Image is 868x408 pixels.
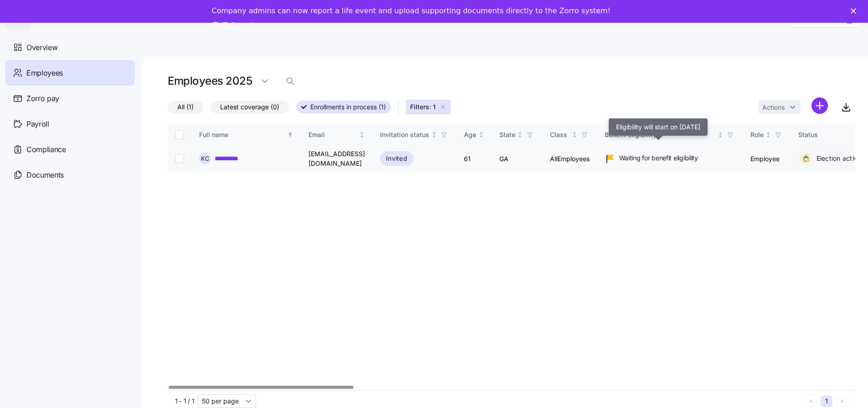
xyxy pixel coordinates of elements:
span: Latest coverage (0) [220,101,279,113]
span: 1 - 1 / 1 [175,397,194,406]
td: 61 [457,145,492,173]
a: Employees [5,60,135,86]
div: Full name [199,130,286,140]
div: Not sorted [359,132,365,138]
button: Previous page [805,395,817,407]
a: Compliance [5,137,135,162]
span: Overview [26,42,57,53]
span: Compliance [26,144,66,155]
span: Actions [762,104,785,111]
div: Class [550,130,570,140]
span: Invited [386,153,407,164]
td: AllEmployees [543,145,597,173]
div: Sorted ascending [287,132,293,138]
div: Not sorted [517,132,523,138]
th: AgeNot sorted [457,124,492,145]
th: Full nameSorted ascending [192,124,301,145]
span: Employees [26,67,63,79]
div: Company admins can now report a life event and upload supporting documents directly to the Zorro ... [212,6,611,15]
th: Invitation statusNot sorted [373,124,457,145]
a: Take a tour [212,21,269,31]
div: Close [851,8,860,14]
th: RoleNot sorted [743,124,791,145]
button: Filters: 1 [406,100,451,114]
div: Not sorted [765,132,771,138]
div: Role [750,130,764,140]
td: GA [492,145,543,173]
span: Filters: 1 [410,102,436,112]
div: Not sorted [717,132,724,138]
a: Zorro pay [5,86,135,111]
span: K C [201,156,210,162]
div: Benefit eligibility [605,130,716,140]
div: Not sorted [478,132,484,138]
div: Email [308,130,357,140]
span: Waiting for benefit eligibility [619,153,698,163]
a: Documents [5,162,135,188]
span: Payroll [26,118,49,130]
span: Zorro pay [26,93,59,104]
button: Next page [836,395,848,407]
span: Enrollments in process (1) [310,101,386,113]
span: All (1) [177,101,194,113]
button: Actions [759,100,801,114]
svg: add icon [812,97,828,114]
td: Employee [743,145,791,173]
button: 1 [821,395,832,407]
h1: Employees 2025 [168,74,252,88]
a: Overview [5,35,135,60]
div: Not sorted [571,132,578,138]
div: Invitation status [380,130,429,140]
th: EmailNot sorted [301,124,373,145]
div: Not sorted [431,132,437,138]
th: StateNot sorted [492,124,543,145]
input: Select record 1 [175,154,184,163]
a: Payroll [5,111,135,137]
td: [EMAIL_ADDRESS][DOMAIN_NAME] [301,145,373,173]
div: Age [464,130,476,140]
th: ClassNot sorted [543,124,597,145]
th: Benefit eligibilityNot sorted [597,124,743,145]
span: Documents [26,169,64,181]
div: State [499,130,515,140]
input: Select all records [175,130,184,139]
